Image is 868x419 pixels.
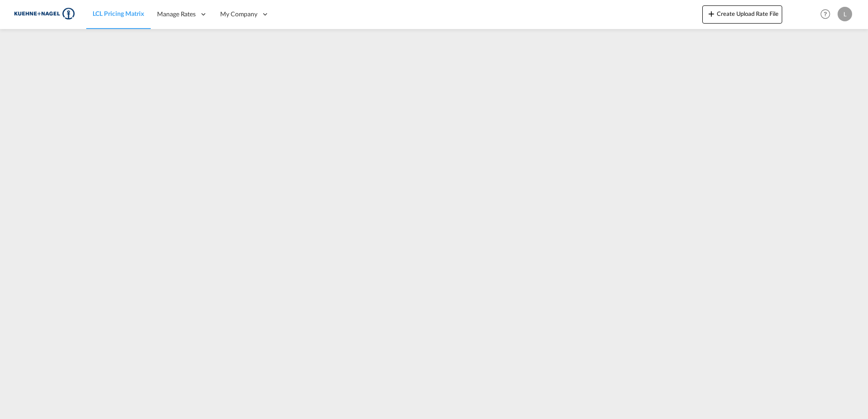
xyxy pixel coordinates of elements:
span: LCL Pricing Matrix [93,10,144,17]
span: Manage Rates [157,10,196,19]
span: Help [818,6,833,22]
div: L [838,7,852,21]
img: 36441310f41511efafde313da40ec4a4.png [14,4,75,24]
span: My Company [220,10,257,19]
button: icon-plus 400-fgCreate Upload Rate File [702,5,782,24]
div: Help [818,6,838,23]
md-icon: icon-plus 400-fg [706,8,717,19]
